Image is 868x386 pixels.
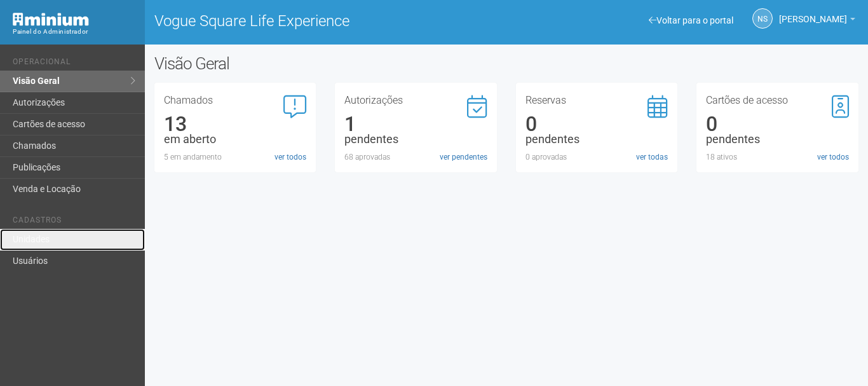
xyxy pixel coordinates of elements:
[706,95,849,106] h3: Cartões de acesso
[154,54,437,73] h2: Visão Geral
[344,118,487,130] div: 1
[526,118,668,130] div: 0
[706,118,849,130] div: 0
[344,134,487,145] div: pendentes
[275,151,306,163] a: ver todos
[779,2,847,24] span: Nicolle Silva
[344,151,487,163] div: 68 aprovadas
[526,134,668,145] div: pendentes
[706,134,849,145] div: pendentes
[154,13,497,29] h1: Vogue Square Life Experience
[13,26,135,38] div: Painel do Administrador
[164,134,307,145] div: em aberto
[526,95,668,106] h3: Reservas
[164,151,307,163] div: 5 em andamento
[13,216,135,229] li: Cadastros
[164,118,307,130] div: 13
[752,8,773,29] a: NS
[344,95,487,106] h3: Autorizações
[13,13,89,26] img: Minium
[817,151,849,163] a: ver todos
[649,15,733,25] a: Voltar para o portal
[526,151,668,163] div: 0 aprovadas
[164,95,307,106] h3: Chamados
[779,16,855,26] a: [PERSON_NAME]
[440,151,487,163] a: ver pendentes
[13,57,135,71] li: Operacional
[636,151,668,163] a: ver todas
[706,151,849,163] div: 18 ativos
